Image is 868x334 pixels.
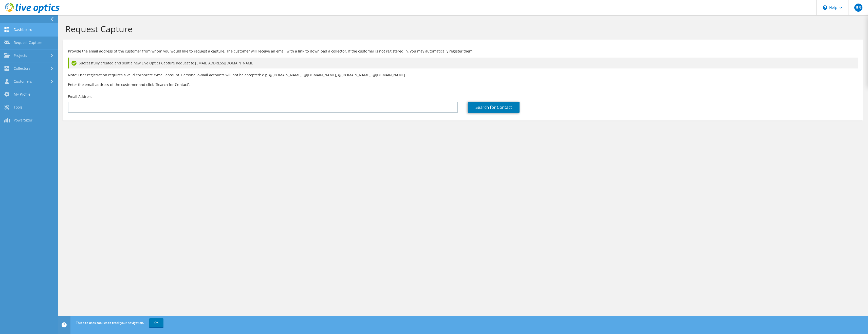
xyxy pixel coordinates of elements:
svg: \n [823,5,827,10]
span: Successfully created and sent a new Live Optics Capture Request to [EMAIL_ADDRESS][DOMAIN_NAME] [79,60,254,66]
p: Provide the email address of the customer from whom you would like to request a capture. The cust... [68,48,858,54]
h3: Enter the email address of the customer and click “Search for Contact”. [68,82,858,87]
a: Search for Contact [468,102,520,113]
p: Note: User registration requires a valid corporate e-mail account. Personal e-mail accounts will ... [68,72,858,78]
span: This site uses cookies to track your navigation. [76,321,144,325]
h1: Request Capture [65,24,858,34]
span: BR [854,4,862,12]
a: OK [149,318,163,327]
label: Email Address [68,94,92,99]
